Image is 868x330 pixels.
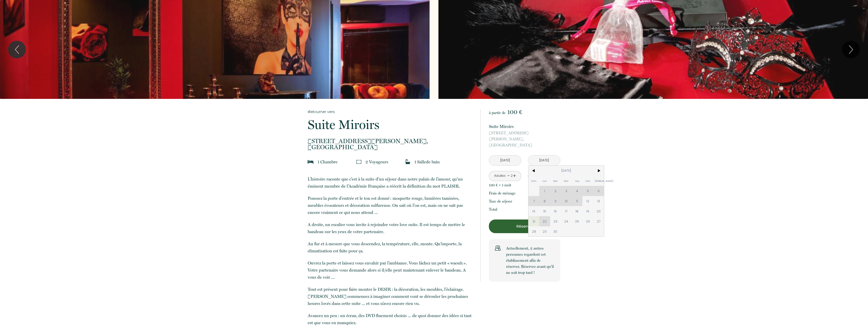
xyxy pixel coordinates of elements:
p: Avancez un peu : un écran, des DVD finement choisis … de quoi donner des idées si tant est que vo... [308,312,474,326]
p: [GEOGRAPHIC_DATA] [489,130,560,148]
span: [STREET_ADDRESS][PERSON_NAME], [308,138,474,144]
p: Taxe de séjour [489,198,512,204]
span: Jeu [572,176,583,186]
span: 15 [539,206,550,216]
button: Previous [8,41,26,58]
p: Au fur et à mesure que vous descendez, la température, elle, monte. Qu’importe, la climatisation ... [308,240,474,254]
p: Réserver [491,223,559,229]
span: 12 [582,196,593,206]
img: guests [356,159,361,164]
p: Frais de ménage [489,190,515,196]
img: users [495,245,501,251]
span: 18 [572,206,583,216]
span: [STREET_ADDRESS][PERSON_NAME], [489,130,560,142]
a: Retourner vers [308,109,474,115]
span: à partir de [489,111,506,115]
span: Dim [528,176,539,186]
span: < [528,166,539,176]
a: + [513,172,516,180]
span: 24 [561,216,572,226]
p: Ouvrez la porte et laissez vous envahir par l’ambiance. Vous lâchez un petit « waouh ». Votre par... [308,259,474,281]
p: Tout est présent pour faire monter le DESIR : la décoration, les meubles, l’éclairage. [PERSON_NA... [308,286,474,307]
span: Lun [539,176,550,186]
span: 16 [550,206,561,216]
a: - [507,172,510,180]
p: Total [489,206,497,212]
p: 1 Salle de bain [414,158,440,165]
input: Arrivée [489,156,521,165]
p: L’histoire raconte que c’est à la suite d’un séjour dans notre palais de l’amour, qu’un éminent m... [308,175,474,190]
span: 14 [528,206,539,216]
span: 26 [582,216,593,226]
span: 17 [561,206,572,216]
span: 23 [550,216,561,226]
div: 2 [510,173,513,178]
span: 19 [582,206,593,216]
span: 29 [539,226,550,236]
p: Actuellement, 2 autres personnes regardent cet établissement afin de réserver. Réservez avant qu’... [506,245,554,276]
button: Next [842,41,860,58]
span: 100 € [507,108,522,116]
div: Adultes [494,173,506,178]
p: Poussez la porte d’entrée et le ton est donné : moquette rouge, lumières tamisées, meubles évocat... [308,195,474,216]
button: Réserver [489,219,560,233]
span: 25 [572,216,583,226]
span: Mer [561,176,572,186]
span: s [386,159,388,164]
span: 30 [550,226,561,236]
span: 28 [528,226,539,236]
p: 1 Chambre [318,158,338,165]
span: 13 [593,196,604,206]
p: 2 Voyageur [365,158,388,165]
p: 130 € × 1 nuit [489,182,511,188]
span: 27 [593,216,604,226]
span: [PERSON_NAME] [593,176,604,186]
span: Ven [582,176,593,186]
p: A droite, un escalier vous invite à rejoindre votre love suite. Il est temps de mettre le bandeau... [308,221,474,235]
span: [DATE] [539,166,593,176]
p: Suite Miroirs [308,118,474,131]
p: Suite Miroirs [489,123,560,130]
span: > [593,166,604,176]
span: Mar [550,176,561,186]
p: [GEOGRAPHIC_DATA] [308,138,474,150]
span: 21 [528,216,539,226]
span: 20 [593,206,604,216]
input: Départ [528,156,560,165]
